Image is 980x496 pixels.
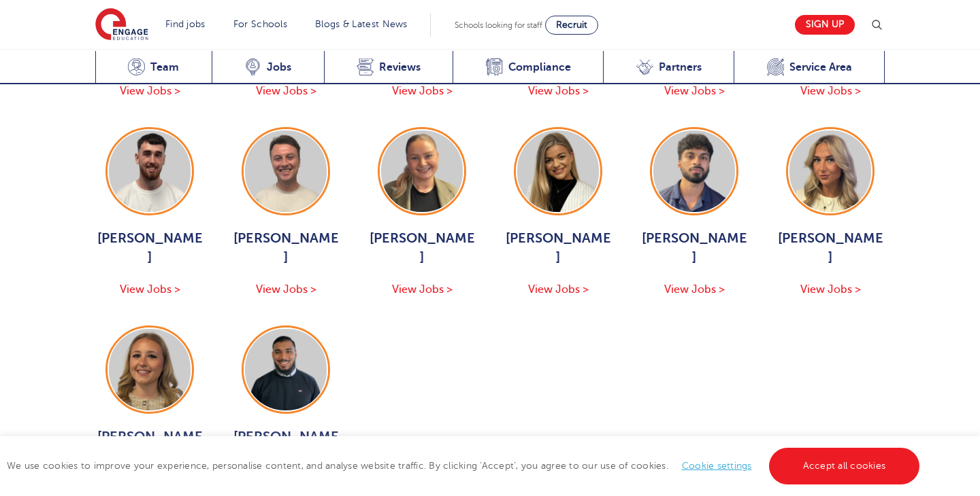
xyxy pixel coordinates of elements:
span: [PERSON_NAME] [231,229,340,267]
a: [PERSON_NAME] View Jobs > [640,127,749,298]
span: View Jobs > [256,283,316,296]
span: Service Area [789,60,852,74]
a: Cookie settings [682,461,752,471]
span: [PERSON_NAME] [95,229,204,267]
a: Team [95,51,212,84]
span: [PERSON_NAME] [231,427,340,465]
span: View Jobs > [528,85,589,97]
img: Sayedul Alam [653,130,735,212]
span: View Jobs > [120,283,180,296]
a: For Schools [233,19,287,29]
span: Team [150,60,179,74]
a: Accept all cookies [769,448,920,484]
span: View Jobs > [528,283,589,296]
span: View Jobs > [664,85,725,97]
a: Sign up [795,15,855,35]
img: Engage Education [95,8,148,42]
span: [PERSON_NAME] [95,427,204,465]
span: View Jobs > [120,85,180,97]
a: [PERSON_NAME] View Jobs > [776,127,885,298]
a: Reviews [324,51,453,84]
img: Jack McColl [245,130,327,212]
span: Compliance [508,60,571,74]
img: Lilly Osman [789,130,871,212]
span: View Jobs > [800,283,861,296]
a: Jobs [212,51,324,84]
a: Recruit [545,16,598,35]
a: Service Area [734,51,885,84]
a: [PERSON_NAME] View Jobs > [231,127,340,298]
img: Jamie Rant [109,130,191,212]
img: Usama Noor [245,329,327,410]
img: Lauren Ball [517,130,599,212]
span: Reviews [379,60,421,74]
span: View Jobs > [392,283,453,296]
a: [PERSON_NAME] View Jobs > [504,127,612,298]
span: [PERSON_NAME] [776,229,885,267]
span: Partners [659,60,702,74]
span: Jobs [267,60,291,74]
a: Partners [603,51,734,84]
span: [PERSON_NAME] [367,229,476,267]
span: We use cookies to improve your experience, personalise content, and analyse website traffic. By c... [7,461,923,471]
a: Compliance [453,51,603,84]
span: View Jobs > [664,283,725,296]
a: Blogs & Latest News [315,19,408,29]
a: [PERSON_NAME] View Jobs > [95,127,204,298]
a: [PERSON_NAME] View Jobs > [367,127,476,298]
span: Recruit [556,20,587,30]
span: View Jobs > [800,85,861,97]
span: View Jobs > [256,85,316,97]
span: [PERSON_NAME] [640,229,749,267]
span: [PERSON_NAME] [504,229,612,267]
img: Caitlin Salisbury [109,329,191,410]
span: Schools looking for staff [455,20,542,30]
a: Find jobs [165,19,206,29]
span: View Jobs > [392,85,453,97]
img: Poppy Watson-Price [381,130,463,212]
